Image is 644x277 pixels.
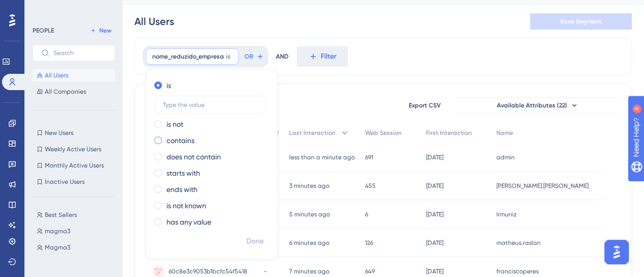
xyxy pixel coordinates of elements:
button: Monthly Active Users [33,159,115,172]
button: OR [243,48,265,65]
button: Export CSV [399,97,450,114]
label: starts with [166,167,200,179]
label: is not known [166,200,206,212]
span: All Companies [45,88,86,96]
span: admin [496,153,515,161]
label: does not contain [166,151,221,163]
time: less than a minute ago [289,154,355,161]
span: matheus.raslan [496,239,541,247]
span: lrmuniz [496,210,517,218]
span: 691 [365,153,373,161]
time: [DATE] [426,182,443,189]
span: Weekly Active Users [45,145,101,153]
span: All Users [45,71,68,79]
label: ends with [166,183,198,196]
time: 6 minutes ago [289,239,329,246]
div: PEOPLE [33,26,54,35]
time: [DATE] [426,211,443,218]
button: New [87,24,115,37]
button: Done [241,232,269,251]
span: Done [246,235,264,247]
span: OR [244,52,253,61]
button: All Companies [33,86,115,98]
span: Export CSV [409,101,441,109]
button: magma3 [33,225,121,237]
span: Need Help? [24,3,64,15]
span: Inactive Users [45,178,85,186]
span: Web Session [365,129,402,137]
span: 60c8e3c9053b1bcfc54f5418 [169,267,247,275]
button: Inactive Users [33,176,115,188]
span: is [226,52,230,61]
time: 3 minutes ago [289,182,329,189]
span: Save Segment [560,17,602,25]
button: All Users [33,69,115,81]
label: is not [166,118,183,130]
button: Best Sellers [33,209,121,221]
span: 649 [365,267,375,275]
span: Filter [321,50,337,63]
time: 5 minutes ago [289,211,330,218]
label: has any value [166,216,211,228]
button: Save Segment [530,13,632,30]
span: [PERSON_NAME].[PERSON_NAME] [496,182,589,190]
span: Available Attributes (22) [497,101,567,109]
input: Type the value [163,101,258,108]
span: magma3 [45,227,70,235]
button: New Users [33,127,115,139]
div: 4 [71,5,74,13]
iframe: UserGuiding AI Assistant Launcher [601,237,632,267]
time: [DATE] [426,268,443,275]
span: Last Interaction [289,129,335,137]
div: All Users [134,14,174,29]
span: First Interaction [426,129,472,137]
span: New Users [45,129,73,137]
button: Available Attributes (22) [456,97,619,114]
div: AND [276,46,289,67]
span: Monthly Active Users [45,161,104,170]
span: 126 [365,239,373,247]
input: Search [53,49,106,57]
label: contains [166,134,194,147]
time: [DATE] [426,154,443,161]
span: - [264,267,267,275]
button: Filter [297,46,348,67]
time: [DATE] [426,239,443,246]
span: franciscoperes [496,267,539,275]
label: is [166,79,171,92]
span: New [99,26,111,35]
button: Weekly Active Users [33,143,115,155]
time: 7 minutes ago [289,268,329,275]
span: 6 [365,210,368,218]
span: Name [496,129,513,137]
button: Magma3 [33,241,121,254]
span: nome_reduzido_empresa [152,52,224,61]
span: Magma3 [45,243,70,252]
span: 455 [365,182,376,190]
span: Best Sellers [45,211,77,219]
